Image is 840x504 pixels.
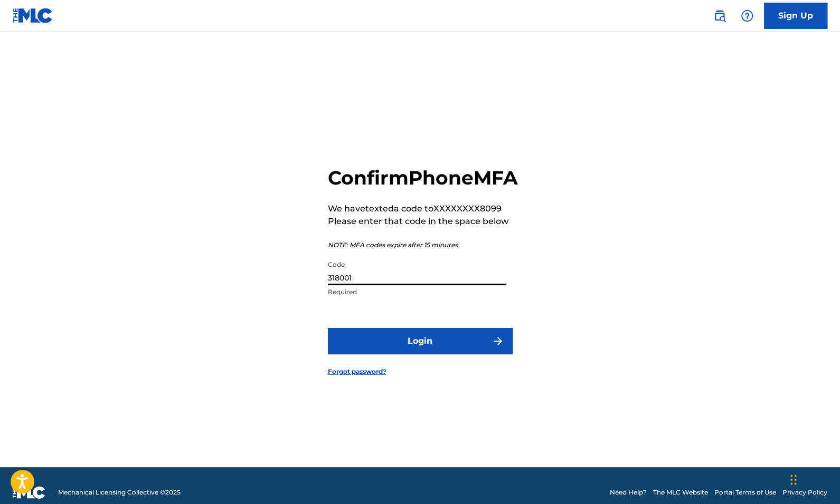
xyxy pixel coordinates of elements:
[787,453,840,504] iframe: Chat Widget
[492,335,504,347] img: f7272a7cc735f4ea7f67.svg
[328,240,518,250] p: NOTE: MFA codes expire after 15 minutes
[328,215,518,228] p: Please enter that code in the space below
[328,328,513,354] button: Login
[328,202,518,215] p: We have texted a code to XXXXXXXX8099
[709,5,730,26] a: Public Search
[58,488,181,497] span: Mechanical Licensing Collective © 2025
[741,9,753,22] img: help
[610,488,647,497] a: Need Help?
[713,9,726,22] img: search
[13,8,53,23] img: MLC Logo
[653,488,708,497] a: The MLC Website
[790,464,797,496] div: Drag
[13,486,45,499] img: logo
[737,5,758,26] div: Help
[328,287,506,297] p: Required
[782,488,827,497] a: Privacy Policy
[328,367,386,376] a: Forgot password?
[764,3,827,29] a: Sign Up
[328,166,518,190] h2: Confirm Phone MFA
[714,488,776,497] a: Portal Terms of Use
